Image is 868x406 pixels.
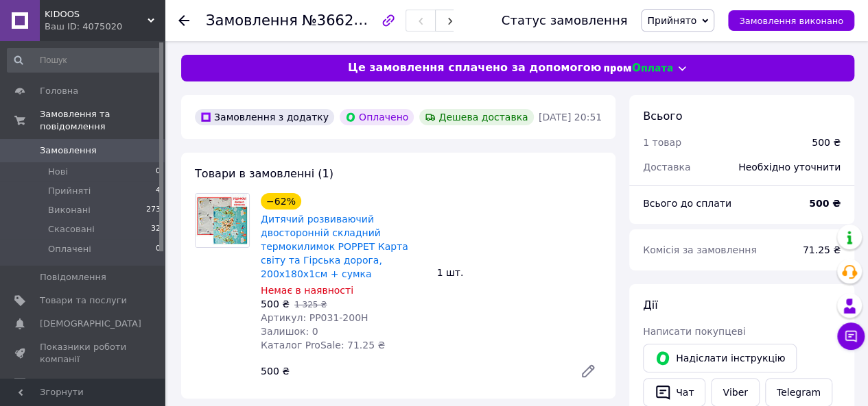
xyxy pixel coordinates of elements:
button: Надіслати інструкцію [643,344,797,372]
span: Повідомлення [40,271,106,283]
a: Дитячий розвиваючий двосторонній складний термокилимок POPPET Карта світу та Гірська дорога, 200х... [261,214,408,279]
span: 1 товар [643,137,681,148]
span: 32 [151,223,161,236]
span: Замовлення та повідомлення [40,108,165,133]
span: 1 325 ₴ [294,300,327,309]
a: Редагувати [574,357,602,385]
span: Комісія за замовлення [643,244,757,255]
span: Замовлення [206,12,298,29]
span: Товари та послуги [40,294,127,307]
time: [DATE] 20:51 [539,112,602,123]
span: Це замовлення сплачено за допомогою [348,60,601,76]
span: KIDOOS [45,8,148,21]
span: Товари в замовленні (1) [195,167,333,180]
div: Ваш ID: 4075020 [45,21,165,33]
div: Замовлення з додатку [195,109,334,125]
span: 4 [156,185,161,197]
b: 500 ₴ [809,198,841,209]
span: №366223599 [302,12,399,29]
span: Замовлення виконано [739,16,843,26]
span: Залишок: 0 [261,326,318,337]
span: Всього до сплати [643,198,731,209]
div: Оплачено [340,109,414,125]
div: −62% [261,193,301,210]
img: Дитячий розвиваючий двосторонній складний термокилимок POPPET Карта світу та Гірська дорога, 200х... [196,194,249,247]
div: Дешева доставка [419,109,533,125]
span: Головна [40,85,78,97]
span: Виконані [48,204,91,216]
div: Необхідно уточнити [730,152,849,182]
span: Відгуки [40,377,75,390]
div: 500 ₴ [812,136,841,149]
button: Замовлення виконано [728,10,854,31]
span: Оплачені [48,243,91,255]
input: Пошук [7,48,162,73]
span: Немає в наявності [261,285,353,296]
span: Написати покупцеві [643,326,745,337]
span: 273 [146,204,161,216]
span: Дії [643,299,657,312]
div: Повернутися назад [178,14,189,27]
span: [DEMOGRAPHIC_DATA] [40,318,141,330]
span: Доставка [643,162,690,173]
span: Артикул: PP031-200H [261,312,368,323]
span: 0 [156,243,161,255]
span: Прийнято [647,15,696,26]
span: 0 [156,166,161,178]
span: Всього [643,110,682,123]
div: 1 шт. [432,263,608,282]
span: Скасовані [48,223,95,236]
div: Статус замовлення [502,14,628,27]
div: 500 ₴ [255,361,569,381]
span: 500 ₴ [261,299,290,309]
span: Прийняті [48,185,91,197]
span: Каталог ProSale: 71.25 ₴ [261,340,385,351]
span: Замовлення [40,144,97,157]
button: Чат з покупцем [837,322,865,350]
span: 71.25 ₴ [803,244,841,255]
span: Показники роботи компанії [40,341,127,366]
span: Нові [48,166,68,178]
